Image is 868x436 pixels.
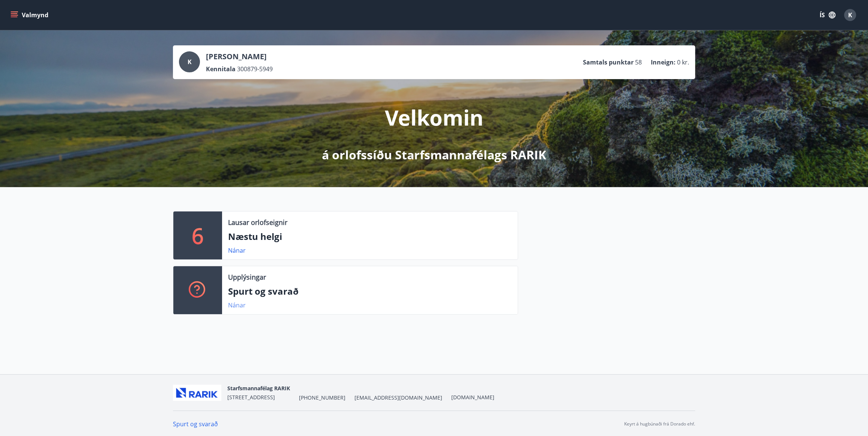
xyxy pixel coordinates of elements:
[192,221,204,250] p: 6
[228,285,512,298] p: Spurt og svarað
[227,394,275,401] span: [STREET_ADDRESS]
[815,8,839,22] button: ÍS
[677,58,689,66] span: 0 kr.
[299,394,345,402] span: [PHONE_NUMBER]
[322,147,546,163] p: á orlofssíðu Starfsmannafélags RARIK
[237,65,273,73] span: 300879-5949
[206,51,273,62] p: [PERSON_NAME]
[635,58,642,66] span: 58
[848,11,852,19] span: K
[206,65,236,73] p: Kennitala
[841,6,859,24] button: K
[651,58,676,66] p: Inneign :
[227,385,290,392] span: Starfsmannafélag RARIK
[188,58,192,66] span: K
[451,394,494,401] a: [DOMAIN_NAME]
[228,217,287,227] p: Lausar orlofseignir
[173,420,218,428] a: Spurt og svarað
[354,394,442,402] span: [EMAIL_ADDRESS][DOMAIN_NAME]
[228,301,246,309] a: Nánar
[228,272,266,282] p: Upplýsingar
[228,246,246,255] a: Nánar
[385,103,484,132] p: Velkomin
[228,230,512,243] p: Næstu helgi
[624,421,695,427] p: Keyrt á hugbúnaði frá Dorado ehf.
[583,58,634,66] p: Samtals punktar
[9,8,51,22] button: menu
[173,385,221,401] img: ZmrgJ79bX6zJLXUGuSjrUVyxXxBt3QcBuEz7Nz1t.png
